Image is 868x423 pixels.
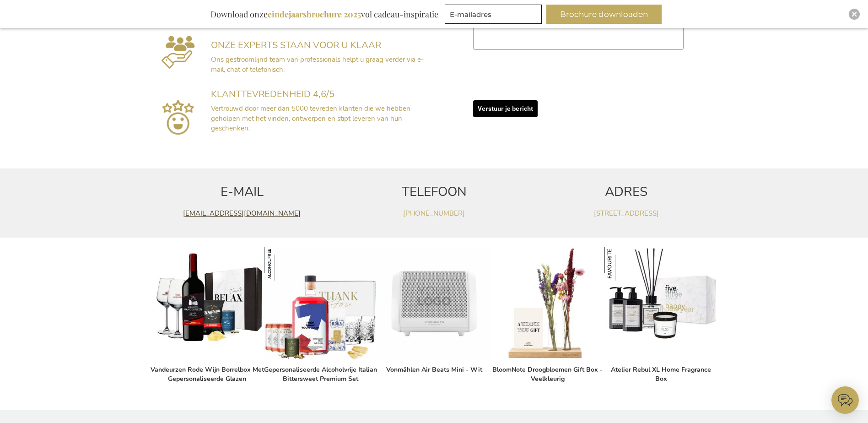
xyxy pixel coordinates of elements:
iframe: belco-activator-frame [831,386,859,414]
img: Vonmahlen Air Beats Mini [377,247,491,360]
form: marketing offers and promotions [445,5,545,27]
a: Vandeurzen Rode Wijn Borrelbox Met Gepersonaliseerde Glazen [151,365,264,383]
a: [EMAIL_ADDRESS][DOMAIN_NAME] [183,209,301,218]
span: Vertrouwd door meer dan 5000 tevreden klanten die we hebben geholpen met het vinden, ontwerpen en... [211,104,410,133]
span: ONZE EXPERTS STAAN VOOR U KLAAR [211,39,381,51]
span: Ons gestroomlijnd team van professionals helpt u graag verder via e-mail, chat of telefonisch. [211,55,424,74]
a: BloomNote Gift Box - Multicolor [491,354,604,363]
h2: TELEFOON [343,185,526,199]
a: Gepersonaliseerde Alcoholvrije Italian Bittersweet Premium Set [264,365,377,383]
img: Atelier Rebul XL Home Fragrance Box [604,247,718,360]
img: Atelier Rebul XL Home Fragrance Box [604,247,638,281]
button: Verstuur je bericht [473,100,538,117]
b: eindejaarsbrochure 2025 [268,9,361,20]
h2: ADRES [535,185,718,199]
a: [PHONE_NUMBER] [403,209,465,218]
a: Vandeurzen Rode Wijn Borrelbox Met Gepersonaliseerde Glazen [151,354,264,363]
div: Download onze vol cadeau-inspiratie [206,5,442,24]
img: BloomNote Gift Box - Multicolor [491,247,604,360]
img: Personalised Non-Alcoholic Italian Bittersweet Premium Set [264,247,377,360]
a: Vonmählen Air Beats Mini - Wit [386,365,482,374]
button: Brochure downloaden [546,5,662,24]
img: Vandeurzen Rode Wijn Borrelbox Met Gepersonaliseerde Glazen [151,247,264,360]
div: Close [849,9,860,20]
img: Sluit U Aan Bij Meer Dan 5.000+ Tevreden Klanten [162,100,194,135]
input: E-mailadres [445,5,542,24]
a: Vonmahlen Air Beats Mini [377,354,491,363]
h2: E-MAIL [151,185,334,199]
iframe: reCAPTCHA [473,54,612,90]
span: KLANTTEVREDENHEID 4,6/5 [211,88,334,100]
a: Atelier Rebul XL Home Fragrance Box [611,365,711,383]
img: Gepersonaliseerde Alcoholvrije Italian Bittersweet Premium Set [264,247,298,281]
a: Google Reviews Exclusive Business Gifts [162,128,194,137]
a: Atelier Rebul XL Home Fragrance Box Atelier Rebul XL Home Fragrance Box [604,354,718,363]
img: Close [852,11,857,17]
a: Personalised Non-Alcoholic Italian Bittersweet Premium Set Gepersonaliseerde Alcoholvrije Italian... [264,354,377,363]
a: BloomNote Droogbloemen Gift Box - Veelkleurig [492,365,603,383]
a: [STREET_ADDRESS] [594,209,659,218]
